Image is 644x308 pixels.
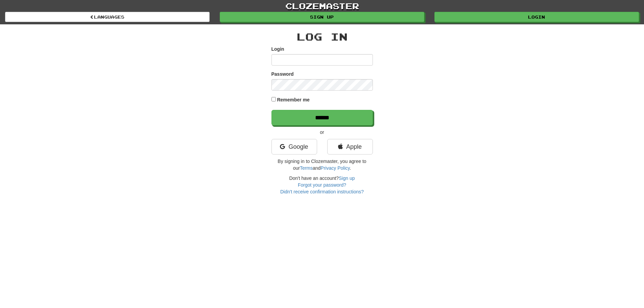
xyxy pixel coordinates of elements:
a: Sign up [220,12,424,22]
a: Terms [300,165,313,171]
a: Languages [5,12,210,22]
h2: Log In [271,31,373,42]
p: By signing in to Clozemaster, you agree to our and . [271,158,373,171]
div: Don't have an account? [271,175,373,195]
label: Login [271,46,284,52]
a: Google [271,139,317,155]
a: Didn't receive confirmation instructions? [280,189,364,194]
p: or [271,129,373,136]
label: Remember me [277,96,310,103]
a: Login [434,12,639,22]
a: Apple [327,139,373,155]
a: Forgot your password? [298,182,346,188]
a: Sign up [339,175,355,181]
a: Privacy Policy [320,165,350,171]
label: Password [271,71,294,77]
